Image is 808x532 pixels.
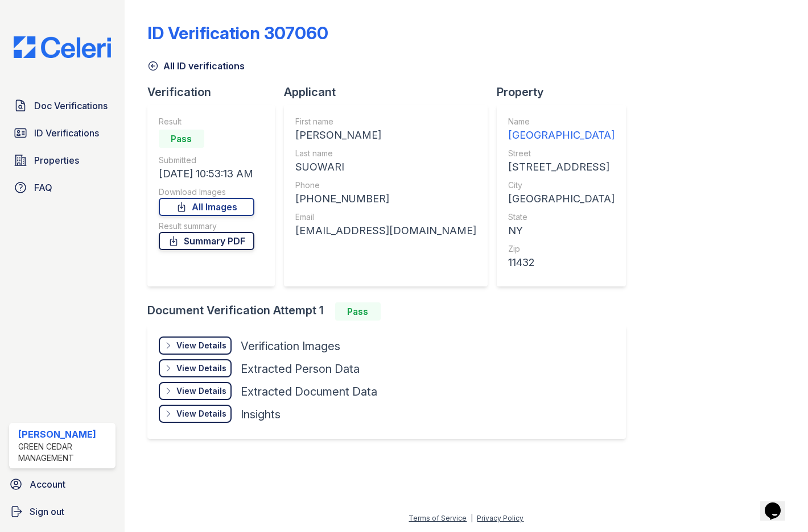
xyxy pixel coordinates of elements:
[159,130,204,148] div: Pass
[159,186,254,198] div: Download Images
[18,441,111,464] div: Green Cedar Management
[176,408,226,419] div: View Details
[508,255,615,271] div: 11432
[241,406,281,422] div: Insights
[295,223,476,239] div: [EMAIL_ADDRESS][DOMAIN_NAME]
[30,505,64,518] span: Sign out
[295,127,476,143] div: [PERSON_NAME]
[409,514,467,522] a: Terms of Service
[284,84,497,100] div: Applicant
[34,181,52,194] span: FAQ
[295,116,476,127] div: First name
[5,500,120,523] a: Sign out
[9,122,116,144] a: ID Verifications
[508,223,615,239] div: NY
[9,176,116,199] a: FAQ
[508,211,615,223] div: State
[295,148,476,159] div: Last name
[295,159,476,175] div: SUOWARI
[5,473,120,496] a: Account
[147,302,635,321] div: Document Verification Attempt 1
[508,116,615,127] div: Name
[335,302,381,321] div: Pass
[159,166,254,182] div: [DATE] 10:53:13 AM
[497,84,635,100] div: Property
[241,384,377,400] div: Extracted Document Data
[176,385,226,397] div: View Details
[176,363,226,374] div: View Details
[159,198,254,216] a: All Images
[18,427,111,441] div: [PERSON_NAME]
[34,99,108,113] span: Doc Verifications
[508,116,615,143] a: Name [GEOGRAPHIC_DATA]
[508,159,615,175] div: [STREET_ADDRESS]
[241,338,340,354] div: Verification Images
[9,94,116,117] a: Doc Verifications
[295,191,476,207] div: [PHONE_NUMBER]
[760,487,797,521] iframe: chat widget
[508,148,615,159] div: Street
[34,153,79,167] span: Properties
[295,211,476,223] div: Email
[30,477,65,491] span: Account
[159,116,254,127] div: Result
[147,59,245,73] a: All ID verifications
[508,180,615,191] div: City
[176,340,226,351] div: View Details
[159,221,254,232] div: Result summary
[295,180,476,191] div: Phone
[477,514,523,522] a: Privacy Policy
[241,361,360,377] div: Extracted Person Data
[159,155,254,166] div: Submitted
[34,126,99,140] span: ID Verifications
[159,232,254,250] a: Summary PDF
[147,84,284,100] div: Verification
[508,243,615,255] div: Zip
[5,36,120,58] img: CE_Logo_Blue-a8612792a0a2168367f1c8372b55b34899dd931a85d93a1a3d3e32e68fde9ad4.png
[508,127,615,143] div: [GEOGRAPHIC_DATA]
[9,149,116,172] a: Properties
[508,191,615,207] div: [GEOGRAPHIC_DATA]
[471,514,473,522] div: |
[147,23,328,43] div: ID Verification 307060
